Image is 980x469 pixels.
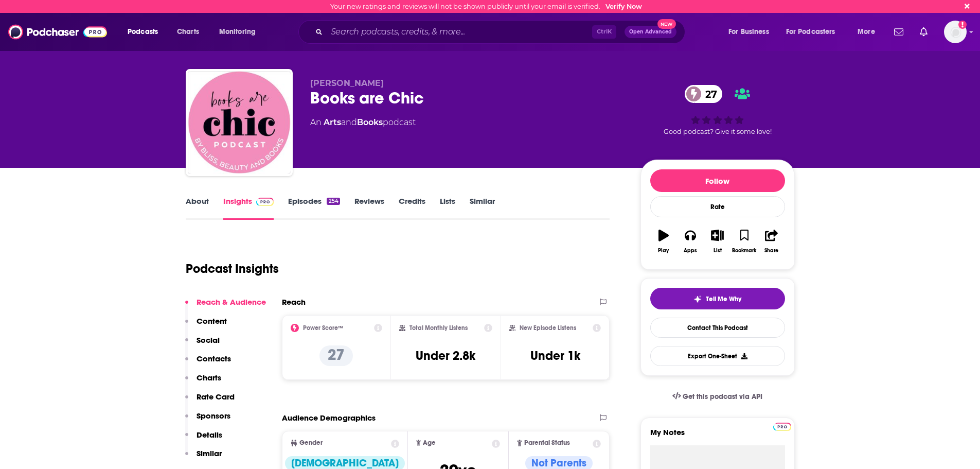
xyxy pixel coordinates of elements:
[212,24,269,40] button: open menu
[219,25,256,39] span: Monitoring
[706,295,741,303] span: Tell Me Why
[758,223,785,260] button: Share
[185,448,222,467] button: Similar
[185,430,222,449] button: Details
[664,384,771,409] a: Get this podcast via API
[850,24,888,40] button: open menu
[423,440,436,446] span: Age
[299,440,323,446] span: Gender
[714,248,722,254] div: List
[197,430,222,440] p: Details
[310,116,416,129] div: An podcast
[197,354,231,363] p: Contacts
[524,440,570,446] span: Parental Status
[728,25,769,39] span: For Business
[684,248,697,254] div: Apps
[650,318,785,338] a: Contact This Podcast
[786,25,835,39] span: For Podcasters
[779,24,850,40] button: open menu
[704,223,730,260] button: List
[773,423,791,431] img: Podchaser Pro
[330,3,642,10] div: Your new ratings and reviews will not be shown publicly until your email is verified.
[409,324,468,332] h2: Total Monthly Listens
[197,392,235,402] p: Rate Card
[650,288,785,309] button: tell me why sparkleTell Me Why
[185,297,266,316] button: Reach & Audience
[327,198,340,205] div: 254
[416,348,475,363] h3: Under 2.8k
[185,411,230,430] button: Sponsors
[282,413,376,423] h2: Audience Demographics
[721,24,782,40] button: open menu
[197,411,230,421] p: Sponsors
[650,346,785,366] button: Export One-Sheet
[958,21,967,29] svg: Email not verified
[197,448,222,458] p: Similar
[629,29,672,34] span: Open Advanced
[324,117,341,127] a: Arts
[520,324,576,332] h2: New Episode Listens
[732,248,756,254] div: Bookmark
[354,196,384,220] a: Reviews
[120,24,171,40] button: open menu
[764,248,778,254] div: Share
[197,297,266,307] p: Reach & Audience
[650,169,785,192] button: Follow
[128,25,158,39] span: Podcasts
[341,117,357,127] span: and
[288,196,340,220] a: Episodes254
[657,19,676,29] span: New
[685,85,722,103] a: 27
[773,421,791,431] a: Pro website
[185,392,235,411] button: Rate Card
[890,23,907,41] a: Show notifications dropdown
[185,354,231,373] button: Contacts
[944,21,967,43] span: Logged in as celadonmarketing
[650,427,785,445] label: My Notes
[650,196,785,217] div: Rate
[592,25,616,39] span: Ctrl K
[197,335,220,345] p: Social
[664,128,772,135] span: Good podcast? Give it some love!
[693,295,702,303] img: tell me why sparkle
[308,20,695,44] div: Search podcasts, credits, & more...
[399,196,425,220] a: Credits
[170,24,205,40] a: Charts
[440,196,455,220] a: Lists
[197,316,227,326] p: Content
[695,85,722,103] span: 27
[310,78,384,88] span: [PERSON_NAME]
[683,392,762,401] span: Get this podcast via API
[197,373,221,383] p: Charts
[186,261,279,276] h1: Podcast Insights
[625,26,676,38] button: Open AdvancedNew
[650,223,677,260] button: Play
[256,198,274,206] img: Podchaser Pro
[319,345,353,366] p: 27
[944,21,967,43] button: Show profile menu
[223,196,274,220] a: InsightsPodchaser Pro
[8,22,107,42] img: Podchaser - Follow, Share and Rate Podcasts
[677,223,704,260] button: Apps
[185,316,227,335] button: Content
[944,21,967,43] img: User Profile
[186,196,209,220] a: About
[327,24,592,40] input: Search podcasts, credits, & more...
[188,71,291,174] img: Books are Chic
[185,373,221,392] button: Charts
[177,25,199,39] span: Charts
[916,23,932,41] a: Show notifications dropdown
[185,335,220,354] button: Social
[303,324,343,332] h2: Power Score™
[858,25,875,39] span: More
[658,248,669,254] div: Play
[357,117,383,127] a: Books
[731,223,758,260] button: Bookmark
[282,297,306,307] h2: Reach
[605,3,642,10] a: Verify Now
[470,196,495,220] a: Similar
[640,78,795,142] div: 27Good podcast? Give it some love!
[530,348,580,363] h3: Under 1k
